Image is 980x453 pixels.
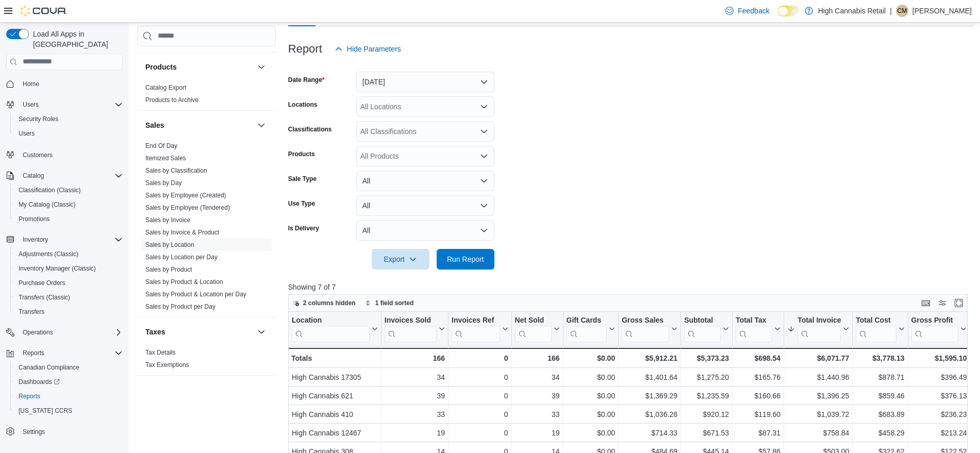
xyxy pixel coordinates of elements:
[911,316,958,342] div: Gross Profit
[514,316,559,342] button: Net Sold
[2,346,127,360] button: Reports
[385,316,437,342] div: Invoices Sold
[19,77,123,90] span: Home
[452,390,508,402] div: 0
[137,346,276,375] div: Taxes
[288,199,315,208] label: Use Type
[145,204,230,211] a: Sales by Employee (Tendered)
[14,127,39,140] a: Users
[14,405,76,417] a: [US_STATE] CCRS
[622,408,677,421] div: $1,036.28
[452,316,500,326] div: Invoices Ref
[23,328,53,337] span: Operations
[10,212,127,226] button: Promotions
[856,390,904,402] div: $859.46
[19,170,48,182] button: Catalog
[10,276,127,290] button: Purchase Orders
[14,184,85,196] a: Classification (Classic)
[145,349,176,356] a: Tax Details
[255,119,268,131] button: Sales
[145,348,176,357] span: Tax Details
[912,5,972,17] p: [PERSON_NAME]
[19,326,57,339] button: Operations
[288,76,325,84] label: Date Range
[2,424,127,439] button: Settings
[19,78,43,90] a: Home
[10,389,127,404] button: Reports
[19,148,123,161] span: Customers
[566,316,607,326] div: Gift Cards
[19,407,72,415] span: [US_STATE] CCRS
[452,316,508,342] button: Invoices Ref
[622,352,677,364] div: $5,912.21
[2,97,127,112] button: Users
[19,98,43,111] button: Users
[10,360,127,375] button: Canadian Compliance
[145,167,207,174] a: Sales by Classification
[19,308,44,316] span: Transfers
[953,297,965,309] button: Enter fullscreen
[19,129,35,138] span: Users
[385,408,445,421] div: 33
[14,198,123,211] span: My Catalog (Classic)
[292,316,378,342] button: Location
[288,224,319,232] label: Is Delivery
[14,198,80,211] a: My Catalog (Classic)
[514,408,559,421] div: 33
[14,306,123,318] span: Transfers
[14,113,62,125] a: Security Roles
[292,316,370,326] div: Location
[356,72,494,92] button: [DATE]
[356,195,494,216] button: All
[19,425,123,438] span: Settings
[145,290,246,298] span: Sales by Product & Location per Day
[356,171,494,191] button: All
[385,427,445,439] div: 19
[480,127,488,136] button: Open list of options
[385,390,445,402] div: 39
[14,361,123,374] span: Canadian Compliance
[2,169,127,183] button: Catalog
[452,316,500,342] div: Invoices Ref
[14,291,123,304] span: Transfers (Classic)
[145,278,223,286] span: Sales by Product & Location
[385,352,445,364] div: 166
[19,426,49,438] a: Settings
[145,327,253,337] button: Taxes
[14,390,44,402] a: Reports
[856,316,896,326] div: Total Cost
[145,192,226,199] a: Sales by Employee (Created)
[856,371,904,383] div: $878.71
[514,427,559,439] div: 19
[356,220,494,241] button: All
[19,149,57,161] a: Customers
[622,316,677,342] button: Gross Sales
[452,371,508,383] div: 0
[292,371,378,383] div: High Cannabis 17305
[14,361,84,374] a: Canadian Compliance
[385,371,445,383] div: 34
[566,352,615,364] div: $0.00
[19,233,52,246] button: Inventory
[145,204,230,212] span: Sales by Employee (Tendered)
[19,347,48,359] button: Reports
[19,98,123,111] span: Users
[14,376,64,388] a: Dashboards
[736,390,780,402] div: $160.66
[911,390,967,402] div: $376.13
[145,291,246,298] a: Sales by Product & Location per Day
[787,408,849,421] div: $1,039.72
[787,316,849,342] button: Total Invoiced
[14,390,123,402] span: Reports
[890,5,892,17] p: |
[145,179,182,187] span: Sales by Day
[145,62,177,72] h3: Products
[936,297,949,309] button: Display options
[145,62,253,72] button: Products
[145,327,165,337] h3: Taxes
[14,113,123,125] span: Security Roles
[10,197,127,212] button: My Catalog (Classic)
[372,249,429,270] button: Export
[19,250,78,258] span: Adjustments (Classic)
[736,371,780,383] div: $165.76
